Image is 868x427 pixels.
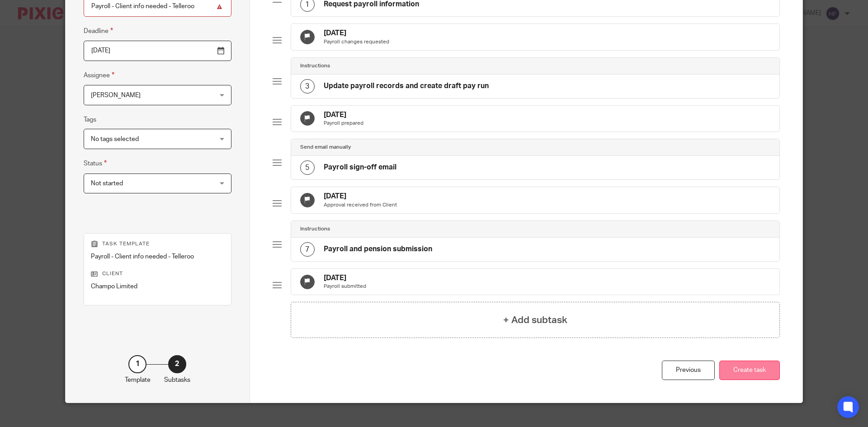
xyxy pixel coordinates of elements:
[91,92,141,99] span: [PERSON_NAME]
[164,375,190,385] p: Subtasks
[324,28,389,38] h4: [DATE]
[503,313,567,327] h4: + Add subtask
[125,375,151,385] p: Template
[84,158,107,169] label: Status
[91,240,224,248] p: Task template
[324,244,432,254] h4: Payroll and pension submission
[324,120,363,127] p: Payroll prepared
[300,79,315,94] div: 3
[324,163,396,172] h4: Payroll sign-off email
[300,144,351,151] h4: Send email manually
[719,361,780,380] button: Create task
[324,283,366,290] p: Payroll submitted
[84,115,96,124] label: Tags
[84,26,113,36] label: Deadline
[91,282,224,291] p: Champo Limited
[128,355,146,373] div: 1
[324,202,397,209] p: Approval received from Client
[84,70,114,80] label: Assignee
[300,160,315,175] div: 5
[300,62,330,70] h4: Instructions
[324,81,489,91] h4: Update payroll records and create draft pay run
[91,136,139,142] span: No tags selected
[84,41,231,61] input: Pick a date
[324,38,389,46] p: Payroll changes requested
[324,273,366,283] h4: [DATE]
[324,192,397,201] h4: [DATE]
[91,180,123,187] span: Not started
[91,252,224,261] p: Payroll - Client info needed - Telleroo
[300,225,330,233] h4: Instructions
[300,242,315,257] div: 7
[324,110,363,120] h4: [DATE]
[91,270,224,277] p: Client
[168,355,186,373] div: 2
[662,361,715,380] div: Previous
